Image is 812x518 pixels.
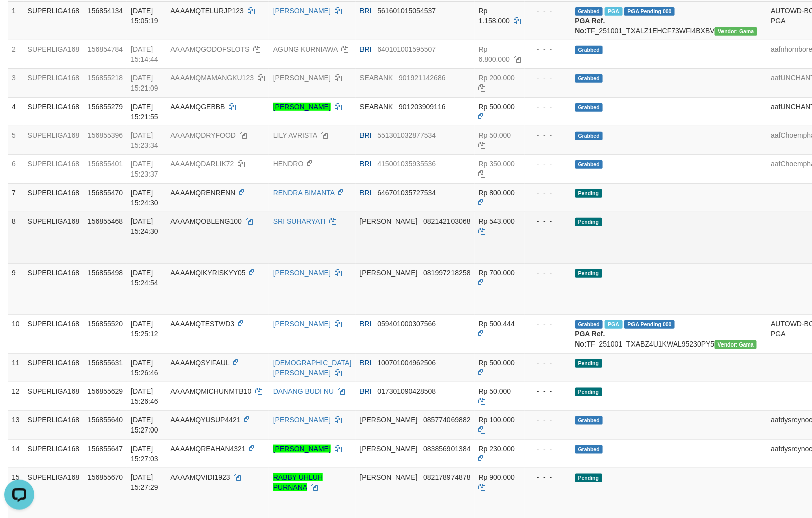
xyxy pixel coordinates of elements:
span: 156855498 [87,269,123,277]
span: Pending [575,388,602,396]
a: [PERSON_NAME] [273,445,331,453]
span: BRI [360,7,372,15]
span: Grabbed [575,320,603,329]
span: Pending [575,269,602,278]
span: Rp 500.444 [479,320,515,328]
span: 156855640 [87,416,123,424]
span: AAAAMQVIDI1923 [170,473,230,481]
span: Copy 017301090428508 to clipboard [378,387,436,395]
td: SUPERLIGA168 [24,314,84,353]
span: AAAAMQTELURJP123 [170,7,244,15]
span: 156855401 [87,160,123,168]
td: SUPERLIGA168 [24,183,84,212]
span: Rp 50.000 [479,387,511,395]
span: 156854134 [87,7,123,15]
span: Grabbed [575,46,603,54]
span: Pending [575,218,602,226]
a: [PERSON_NAME] [273,416,331,424]
td: 13 [8,410,24,439]
a: [PERSON_NAME] [273,103,331,111]
a: AGUNG KURNIAWA [273,45,338,53]
span: Copy 100701004962506 to clipboard [378,359,436,367]
span: AAAAMQDARLIK72 [170,160,234,168]
span: AAAAMQGEBBB [170,103,225,111]
td: 4 [8,97,24,126]
span: Copy 083856901384 to clipboard [423,445,470,453]
span: [DATE] 15:27:03 [131,445,158,463]
span: [PERSON_NAME] [360,473,418,481]
td: SUPERLIGA168 [24,154,84,183]
span: [DATE] 15:26:46 [131,387,158,405]
span: SEABANK [360,103,393,111]
span: Rp 800.000 [479,189,515,197]
a: RENDRA BIMANTA [273,189,335,197]
span: Copy 551301032877534 to clipboard [378,131,436,139]
span: Rp 6.800.000 [479,45,510,63]
span: Pending [575,359,602,368]
span: SEABANK [360,74,393,82]
span: Pending [575,189,602,198]
a: [PERSON_NAME] [273,7,331,15]
div: - - - [529,386,567,396]
span: [PERSON_NAME] [360,269,418,277]
span: Marked by aafsengchandara [605,7,622,16]
span: AAAAMQYUSUP4421 [170,416,240,424]
span: Copy 059401000307566 to clipboard [378,320,436,328]
span: [DATE] 15:25:12 [131,320,158,338]
span: Copy 901203909116 to clipboard [399,103,445,111]
td: SUPERLIGA168 [24,439,84,468]
td: TF_251001_TXALZ1EHCF73WFI4BXBV [571,1,767,40]
span: Grabbed [575,416,603,425]
span: Rp 500.000 [479,359,515,367]
span: BRI [360,320,372,328]
span: AAAAMQGODOFSLOTS [170,45,249,53]
a: [DEMOGRAPHIC_DATA][PERSON_NAME] [273,359,352,377]
span: [DATE] 15:27:00 [131,416,158,434]
span: BRI [360,160,372,168]
td: SUPERLIGA168 [24,40,84,68]
span: Rp 543.000 [479,217,515,225]
div: - - - [529,444,567,454]
div: - - - [529,268,567,278]
span: Copy 640101001595507 to clipboard [378,45,436,53]
td: 2 [8,40,24,68]
span: Copy 901921142686 to clipboard [399,74,445,82]
div: - - - [529,358,567,368]
span: 156855647 [87,445,123,453]
b: PGA Ref. No: [575,330,605,348]
span: Rp 50.000 [479,131,511,139]
b: PGA Ref. No: [575,17,605,35]
button: Open LiveChat chat widget [4,4,34,34]
div: - - - [529,216,567,226]
span: [DATE] 15:26:46 [131,359,158,377]
span: BRI [360,131,372,139]
td: SUPERLIGA168 [24,126,84,154]
span: PGA Pending [624,7,675,16]
span: Rp 500.000 [479,103,515,111]
div: - - - [529,415,567,425]
td: 14 [8,439,24,468]
span: Copy 561601015054537 to clipboard [378,7,436,15]
span: Rp 900.000 [479,473,515,481]
span: Pending [575,474,602,482]
span: AAAAMQDRYFOOD [170,131,236,139]
td: SUPERLIGA168 [24,68,84,97]
td: SUPERLIGA168 [24,97,84,126]
span: [DATE] 15:24:54 [131,269,158,287]
span: AAAAMQMICHUNMTB10 [170,387,251,395]
span: 156855396 [87,131,123,139]
span: Rp 700.000 [479,269,515,277]
td: 7 [8,183,24,212]
td: 5 [8,126,24,154]
span: [DATE] 15:24:30 [131,217,158,235]
td: SUPERLIGA168 [24,1,84,40]
td: 6 [8,154,24,183]
td: 11 [8,353,24,382]
div: - - - [529,44,567,54]
span: 156855629 [87,387,123,395]
td: SUPERLIGA168 [24,353,84,382]
span: [DATE] 15:05:19 [131,7,158,25]
span: AAAAMQSYIFAUL [170,359,229,367]
td: 9 [8,263,24,314]
td: SUPERLIGA168 [24,212,84,263]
